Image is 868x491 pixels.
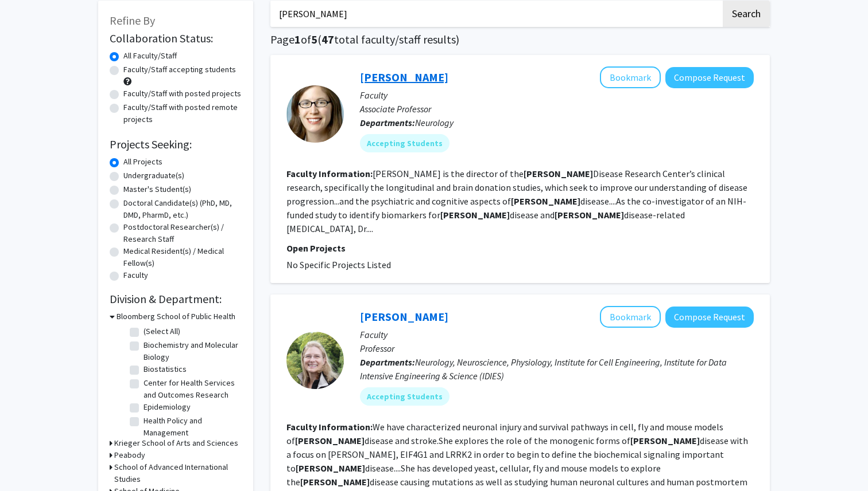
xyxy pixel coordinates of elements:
[123,64,236,76] label: Faculty/Staff accepting students
[555,209,624,221] b: [PERSON_NAME]
[524,168,593,179] b: [PERSON_NAME]
[296,462,365,474] b: [PERSON_NAME]
[360,134,449,152] mat-chip: Accepting Students
[360,356,727,382] span: Neurology, Neuroscience, Physiology, Institute for Cell Engineering, Institute for Data Intensive...
[123,88,241,100] label: Faculty/Staff with posted projects
[300,476,370,488] b: [PERSON_NAME]
[9,439,49,482] iframe: Chat
[144,325,180,337] label: (Select All)
[123,197,242,221] label: Doctoral Candidate(s) (PhD, MD, DMD, PharmD, etc.)
[311,32,317,46] span: 5
[286,259,391,270] span: No Specific Projects Listed
[144,415,239,439] label: Health Policy and Management
[123,170,184,182] label: Undergraduate(s)
[114,461,242,485] h3: School of Advanced International Studies
[360,117,415,128] b: Departments:
[110,13,155,28] span: Refine By
[286,421,373,433] b: Faculty Information:
[665,307,754,328] button: Compose Request to Valina Dawson
[144,377,239,401] label: Center for Health Services and Outcomes Research
[665,67,754,88] button: Compose Request to Liana Rosenthal
[630,435,700,446] b: [PERSON_NAME]
[294,32,301,46] span: 1
[511,195,580,207] b: [PERSON_NAME]
[360,309,448,324] a: [PERSON_NAME]
[321,32,334,46] span: 47
[123,221,242,245] label: Postdoctoral Researcher(s) / Research Staff
[723,1,770,27] button: Search
[270,1,721,27] input: Search Keywords
[600,306,661,328] button: Add Valina Dawson to Bookmarks
[360,88,754,102] p: Faculty
[270,33,770,46] h1: Page of ( total faculty/staff results)
[117,311,235,323] h3: Bloomberg School of Public Health
[144,363,187,375] label: Biostatistics
[114,449,145,461] h3: Peabody
[144,339,239,363] label: Biochemistry and Molecular Biology
[286,168,747,234] fg-read-more: [PERSON_NAME] is the director of the Disease Research Center’s clinical research, specifically th...
[295,435,365,446] b: [PERSON_NAME]
[123,269,148,281] label: Faculty
[600,66,661,88] button: Add Liana Rosenthal to Bookmarks
[360,102,754,116] p: Associate Professor
[440,209,510,221] b: [PERSON_NAME]
[286,241,754,255] p: Open Projects
[144,401,191,413] label: Epidemiology
[110,292,242,306] h2: Division & Department:
[123,183,191,195] label: Master's Student(s)
[360,387,449,406] mat-chip: Accepting Students
[415,117,454,128] span: Neurology
[123,101,242,125] label: Faculty/Staff with posted remote projects
[360,70,448,84] a: [PERSON_NAME]
[114,437,238,449] h3: Krieger School of Arts and Sciences
[123,50,177,62] label: All Faculty/Staff
[286,168,373,179] b: Faculty Information:
[360,341,754,355] p: Professor
[110,138,242,151] h2: Projects Seeking:
[360,328,754,341] p: Faculty
[110,32,242,45] h2: Collaboration Status:
[123,156,162,168] label: All Projects
[123,245,242,269] label: Medical Resident(s) / Medical Fellow(s)
[360,356,415,368] b: Departments:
